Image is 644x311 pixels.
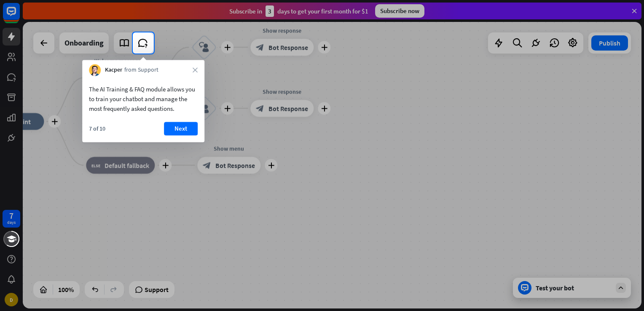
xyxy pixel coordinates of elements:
[124,66,158,75] span: from Support
[105,66,122,75] span: Kacper
[89,84,198,113] div: The AI Training & FAQ module allows you to train your chatbot and manage the most frequently aske...
[7,3,32,29] button: Open LiveChat chat widget
[164,122,198,135] button: Next
[89,125,105,132] div: 7 of 10
[193,67,198,72] i: close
